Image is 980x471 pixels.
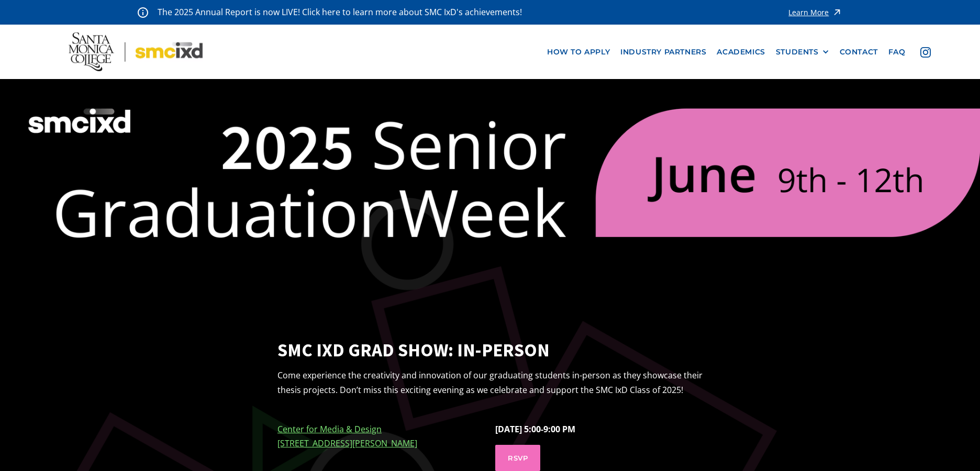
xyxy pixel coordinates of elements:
p: The 2025 Annual Report is now LIVE! Click here to learn more about SMC IxD's achievements! [158,5,523,19]
a: contact [834,42,883,62]
strong: SMC IxD Grad Show: IN-PERSON [277,338,703,363]
p: Come experience the creativity and innovation of our graduating students in-person as they showca... [277,368,703,397]
div: STUDENTS [776,48,819,57]
a: industry partners [615,42,711,62]
a: faq [883,42,911,62]
p: ‍ [277,422,485,451]
a: RSVP [495,445,540,471]
div: STUDENTS [776,48,829,57]
p: [DATE] 5:00-9:00 PM [495,422,703,436]
a: how to apply [542,42,615,62]
img: icon - instagram [920,47,931,58]
a: Learn More [788,5,842,19]
a: Academics [711,42,770,62]
a: Center for Media & Design[STREET_ADDRESS][PERSON_NAME] [277,423,417,449]
img: Santa Monica College - SMC IxD logo [69,32,203,72]
img: icon - arrow - alert [832,5,842,19]
div: Learn More [788,9,829,16]
img: icon - information - alert [138,7,148,18]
